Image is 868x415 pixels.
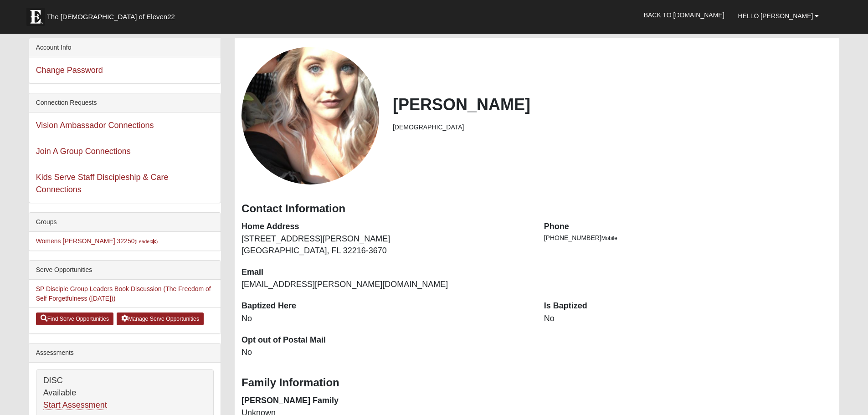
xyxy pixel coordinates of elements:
[544,313,833,325] dd: No
[117,313,204,325] a: Manage Serve Opportunities
[36,285,211,302] a: SP Disciple Group Leaders Book Discussion (The Freedom of Self Forgetfulness ([DATE]))
[43,400,107,410] a: Start Assessment
[29,213,221,232] div: Groups
[731,5,826,27] a: Hello [PERSON_NAME]
[22,3,204,26] a: The [DEMOGRAPHIC_DATA] of Eleven22
[36,237,158,245] a: Womens [PERSON_NAME] 32250(Leader)
[241,266,530,278] dt: Email
[637,4,731,26] a: Back to [DOMAIN_NAME]
[241,202,832,215] h3: Contact Information
[544,300,833,312] dt: Is Baptized
[393,95,832,114] h2: [PERSON_NAME]
[36,313,114,325] a: Find Serve Opportunities
[544,221,833,233] dt: Phone
[241,300,530,312] dt: Baptized Here
[29,38,221,57] div: Account Info
[601,235,617,241] span: Mobile
[29,93,221,113] div: Connection Requests
[241,395,530,407] dt: [PERSON_NAME] Family
[36,173,169,194] a: Kids Serve Staff Discipleship & Care Connections
[241,221,530,233] dt: Home Address
[29,343,221,363] div: Assessments
[544,233,833,243] li: [PHONE_NUMBER]
[36,121,154,130] a: Vision Ambassador Connections
[393,123,832,132] li: [DEMOGRAPHIC_DATA]
[241,279,530,291] dd: [EMAIL_ADDRESS][PERSON_NAME][DOMAIN_NAME]
[36,147,131,156] a: Join A Group Connections
[241,334,530,346] dt: Opt out of Postal Mail
[241,376,832,389] h3: Family Information
[738,12,813,20] span: Hello [PERSON_NAME]
[241,47,379,184] a: View Fullsize Photo
[26,8,45,26] img: Eleven22 logo
[241,313,530,325] dd: No
[241,347,530,359] dd: No
[134,239,158,244] small: (Leader )
[47,12,175,21] span: The [DEMOGRAPHIC_DATA] of Eleven22
[29,261,221,280] div: Serve Opportunities
[241,233,530,256] dd: [STREET_ADDRESS][PERSON_NAME] [GEOGRAPHIC_DATA], FL 32216-3670
[36,66,103,75] a: Change Password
